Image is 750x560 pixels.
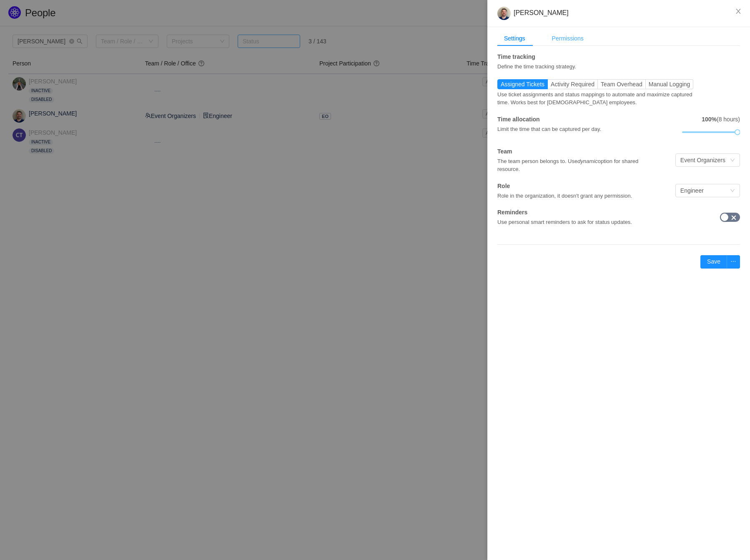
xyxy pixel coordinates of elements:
strong: Time allocation [497,116,540,123]
strong: Reminders [497,209,527,216]
img: 32 [497,7,511,20]
span: Assigned Tickets [501,81,544,88]
strong: Time tracking [497,53,535,60]
i: icon: close [735,8,742,15]
span: Team Overhead [601,81,642,88]
span: Manual Logging [649,81,690,88]
span: (8 hours) [697,116,740,123]
div: Event Organizers [680,154,725,166]
div: Role in the organization, it doesn't grant any permission. [497,191,659,200]
div: Permissions [545,31,590,46]
div: [PERSON_NAME] [497,7,740,20]
button: icon: ellipsis [727,255,740,269]
div: The team person belongs to. Use option for shared resource. [497,156,659,173]
strong: Role [497,183,510,189]
div: Use ticket assignments and status mappings to automate and maximize captured time. Works best for... [497,89,700,107]
div: Use personal smart reminders to ask for status updates. [497,217,680,226]
div: Define the time tracking strategy. [497,61,659,71]
div: Settings [497,31,532,46]
strong: 100% [702,116,717,123]
span: Activity Required [551,81,594,88]
em: dynamic [577,158,597,164]
div: Limit the time that can be captured per day. [497,124,680,133]
strong: Team [497,148,512,155]
button: Save [700,255,727,269]
div: Engineer [680,184,704,197]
